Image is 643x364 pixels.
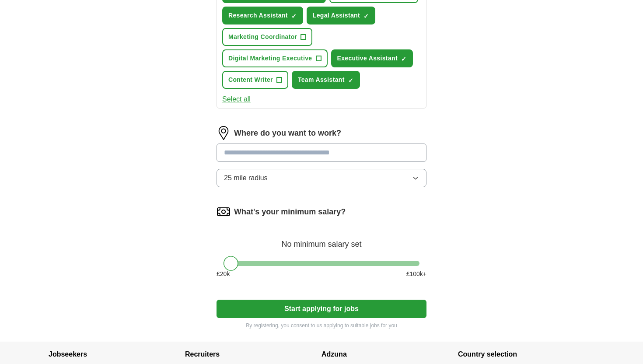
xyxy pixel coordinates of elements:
button: Digital Marketing Executive [222,49,328,67]
button: Team Assistant✓ [292,71,360,89]
button: Start applying for jobs [217,300,426,318]
span: Team Assistant [298,75,345,84]
span: ✓ [363,13,369,20]
span: £ 100 k+ [406,269,426,279]
span: ✓ [401,56,406,63]
label: What's your minimum salary? [234,206,346,218]
button: Select all [222,94,251,105]
span: £ 20 k [217,269,230,279]
img: salary.png [217,205,231,219]
img: location.png [217,126,231,140]
span: Digital Marketing Executive [228,54,312,63]
button: Legal Assistant✓ [307,7,375,24]
span: Legal Assistant [313,11,360,20]
button: Content Writer [222,71,288,89]
span: Research Assistant [228,11,288,20]
label: Where do you want to work? [234,127,341,139]
span: 25 mile radius [224,173,268,183]
button: Research Assistant✓ [222,7,303,24]
div: No minimum salary set [217,229,426,250]
span: Marketing Coordinator [228,32,297,42]
span: Content Writer [228,75,273,84]
span: ✓ [291,13,297,20]
span: ✓ [348,77,353,84]
button: Executive Assistant✓ [331,49,413,67]
button: Marketing Coordinator [222,28,312,46]
span: Executive Assistant [337,54,398,63]
p: By registering, you consent to us applying to suitable jobs for you [217,322,426,329]
button: 25 mile radius [217,169,426,187]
